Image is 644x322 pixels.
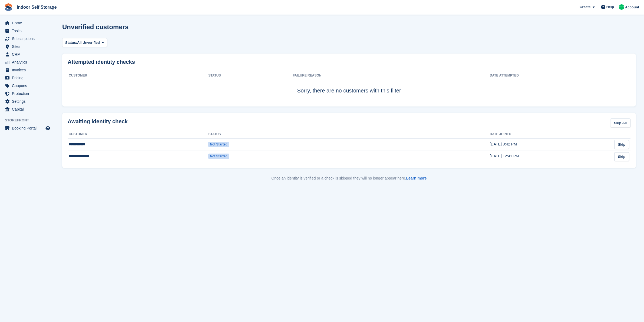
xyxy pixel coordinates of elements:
a: Indoor Self Storage [15,3,59,12]
button: Status: All Unverified [62,38,107,47]
a: Skip All [610,118,630,127]
th: Status [208,130,293,139]
a: menu [3,90,51,97]
span: Coupons [12,82,44,89]
span: Account [625,5,639,10]
a: menu [3,58,51,66]
span: Status: [65,40,77,45]
span: Not started [208,154,229,159]
span: Sorry, there are no customers with this filter [297,88,401,94]
h1: Unverified customers [62,23,128,31]
th: Date joined [490,130,602,139]
a: menu [3,19,51,27]
h2: Attempted identity checks [68,59,630,65]
td: [DATE] 9:42 PM [490,138,602,151]
th: Date attempted [490,71,602,80]
a: menu [3,35,51,42]
th: Failure Reason [293,71,490,80]
span: Subscriptions [12,35,44,42]
th: Customer [68,130,208,139]
img: Helen Nicholls [619,4,624,10]
p: Once an identity is verified or a check is skipped they will no longer appear here. [62,175,636,181]
th: Status [208,71,293,80]
span: Pricing [12,74,44,82]
a: menu [3,105,51,113]
span: Sites [12,43,44,50]
span: Settings [12,98,44,105]
a: Preview store [45,125,51,131]
span: Help [606,4,614,10]
a: menu [3,74,51,82]
td: [DATE] 12:41 PM [490,151,602,162]
span: Tasks [12,27,44,35]
a: menu [3,124,51,132]
h2: Awaiting identity check [68,118,128,125]
span: CRM [12,51,44,58]
img: stora-icon-8386f47178a22dfd0bd8f6a31ec36ba5ce8667c1dd55bd0f319d3a0aa187defe.svg [4,3,12,11]
span: Analytics [12,58,44,66]
a: menu [3,51,51,58]
a: menu [3,66,51,74]
a: menu [3,82,51,89]
th: Customer [68,71,208,80]
span: Protection [12,90,44,97]
span: Invoices [12,66,44,74]
span: Home [12,19,44,27]
span: Capital [12,105,44,113]
a: Skip [614,140,629,149]
a: menu [3,98,51,105]
span: Not started [208,142,229,147]
a: Learn more [406,176,427,180]
span: Create [580,4,590,10]
span: Booking Portal [12,124,44,132]
span: All Unverified [77,40,100,45]
span: Storefront [5,118,54,123]
a: Skip [614,152,629,161]
a: menu [3,27,51,35]
a: menu [3,43,51,50]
